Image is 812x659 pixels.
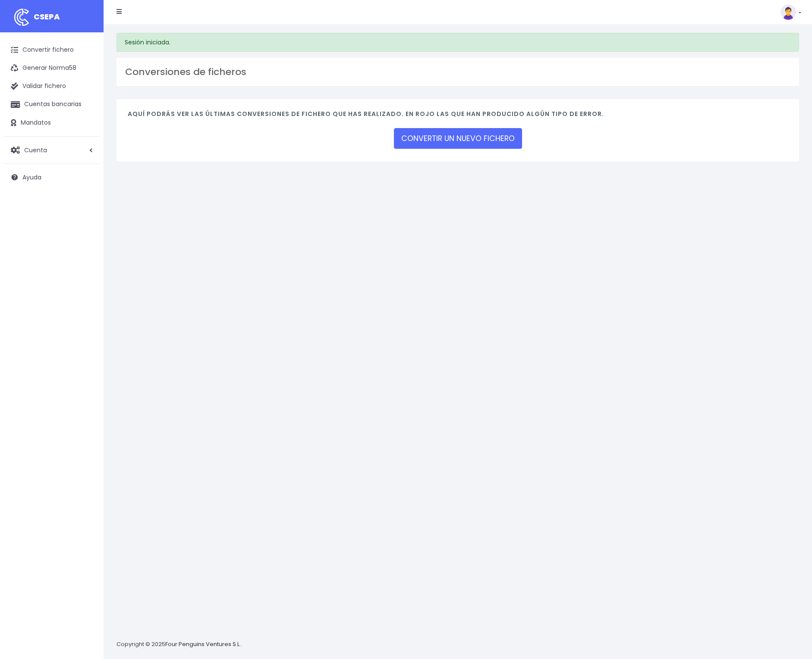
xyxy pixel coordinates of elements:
a: Convertir fichero [4,41,99,59]
img: profile [781,4,796,20]
span: CSEPA [34,11,60,22]
span: Cuenta [24,145,47,154]
a: Generar Norma58 [4,59,99,77]
h3: Conversiones de ficheros [125,66,790,78]
a: Four Penguins Ventures S.L. [165,640,241,648]
a: Mandatos [4,114,99,132]
a: Cuenta [4,141,99,159]
h4: Aquí podrás ver las últimas conversiones de fichero que has realizado. En rojo las que han produc... [128,110,788,122]
div: Sesión iniciada. [116,33,799,52]
a: CONVERTIR UN NUEVO FICHERO [394,128,522,149]
span: Ayuda [22,173,41,182]
a: Cuentas bancarias [4,95,99,113]
p: Copyright © 2025 . [116,640,242,649]
a: Ayuda [4,168,99,186]
a: Validar fichero [4,77,99,95]
img: logo [11,6,32,28]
